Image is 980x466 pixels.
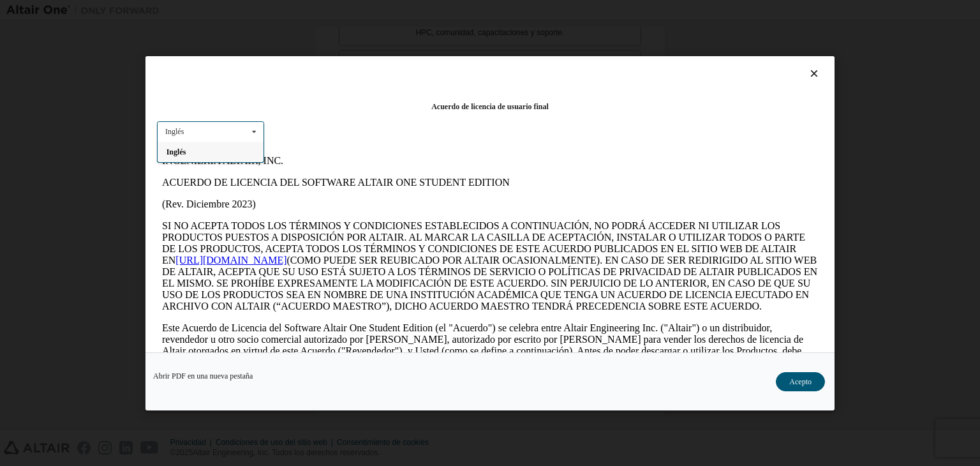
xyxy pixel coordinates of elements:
font: INGENIERÍA ALTAIR, INC. [5,5,126,16]
a: Abrir PDF en una nueva pestaña [153,372,253,380]
a: [URL][DOMAIN_NAME] [19,105,130,116]
font: SI NO ACEPTA TODOS LOS TÉRMINOS Y CONDICIONES ESTABLECIDOS A CONTINUACIÓN, NO PODRÁ ACCEDER NI UT... [5,70,648,116]
font: Inglés [167,147,186,156]
font: Inglés [165,127,184,136]
font: (COMO PUEDE SER REUBICADO POR ALTAIR OCASIONALMENTE). EN CASO DE SER REDIRIGIDO AL SITIO WEB DE A... [5,105,660,162]
font: Abrir PDF en una nueva pestaña [153,372,253,380]
button: Acepto [776,372,825,391]
font: Acuerdo de licencia de usuario final [431,102,549,111]
font: ACUERDO DE LICENCIA DEL SOFTWARE ALTAIR ONE STUDENT EDITION [5,27,353,38]
font: Este Acuerdo de Licencia del Software Altair One Student Edition (el "Acuerdo") se celebra entre ... [5,172,646,229]
font: (Rev. Diciembre 2023) [5,49,99,59]
font: Acepto [789,377,812,386]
